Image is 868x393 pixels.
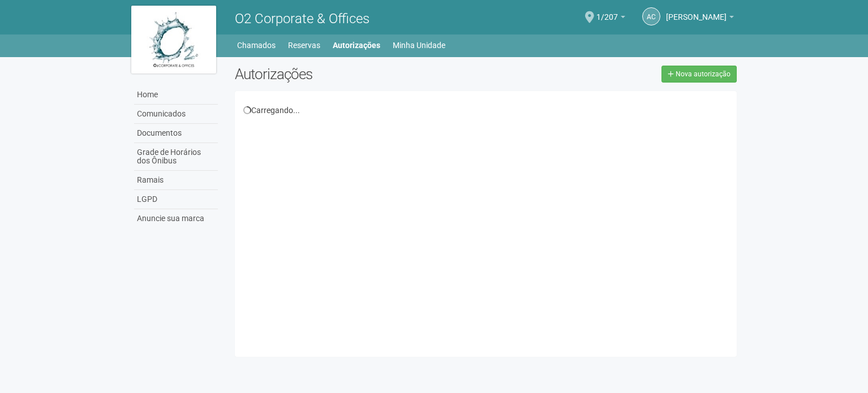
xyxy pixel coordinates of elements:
[134,190,218,209] a: LGPD
[661,66,737,83] a: Nova autorização
[134,105,218,124] a: Comunicados
[676,70,731,78] span: Nova autorização
[235,11,369,27] span: O2 Corporate & Offices
[131,6,216,74] img: logo.jpg
[235,66,477,83] h2: Autorizações
[134,143,218,171] a: Grade de Horários dos Ônibus
[666,2,727,21] span: Andréa Cunha
[134,209,218,228] a: Anuncie sua marca
[596,14,625,23] a: 1/207
[596,2,618,21] span: 1/207
[333,37,380,53] a: Autorizações
[666,14,734,23] a: [PERSON_NAME]
[134,124,218,143] a: Documentos
[237,37,276,53] a: Chamados
[243,105,728,115] div: Carregando...
[134,85,218,105] a: Home
[393,37,445,53] a: Minha Unidade
[288,37,320,53] a: Reservas
[134,171,218,190] a: Ramais
[642,7,660,25] a: AC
